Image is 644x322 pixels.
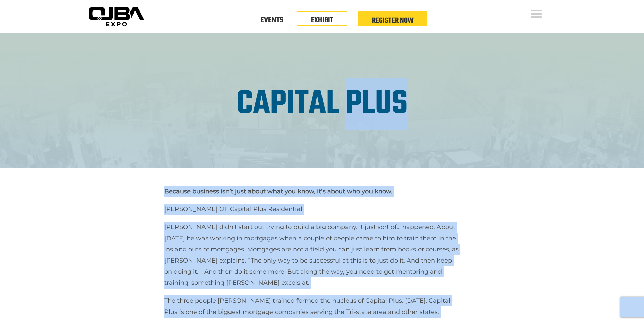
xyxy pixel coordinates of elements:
[164,295,460,318] p: The three people [PERSON_NAME] trained formed the nucleus of Capital Plus. [DATE], Capital Plus i...
[311,15,333,26] a: EXHIBIT
[164,204,460,215] p: [PERSON_NAME] OF Capital Plus Residential
[164,222,460,289] p: [PERSON_NAME] didn’t start out trying to build a big company. It just sort of… happened. About [D...
[372,15,414,26] a: Register Now
[164,188,392,195] strong: Because business isn’t just about what you know, it’s about who you know.
[237,78,408,130] a: Capital Plus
